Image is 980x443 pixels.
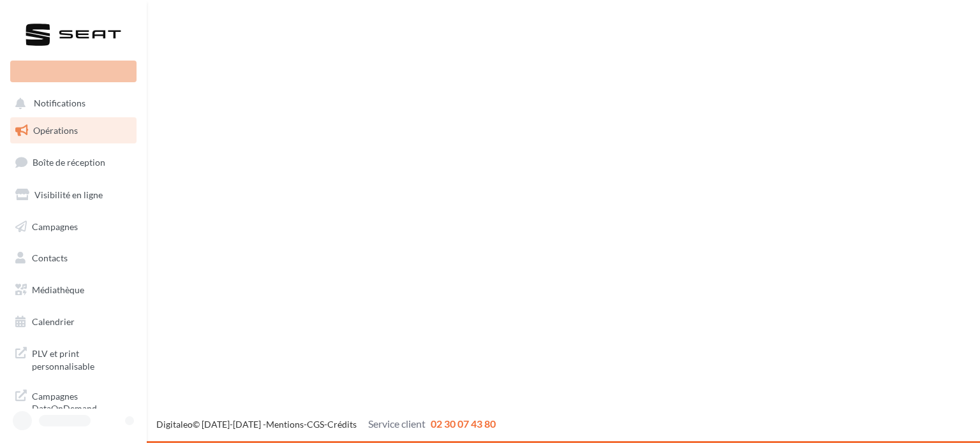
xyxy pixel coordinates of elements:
[8,340,139,377] a: PLV et print personnalisable
[8,182,139,208] a: Visibilité en ligne
[34,98,85,109] span: Notifications
[8,245,139,272] a: Contacts
[32,345,131,372] span: PLV et print personnalisable
[266,419,304,430] a: Mentions
[368,418,426,430] span: Service client
[8,309,139,335] a: Calendrier
[431,418,496,430] span: 02 30 07 43 80
[32,252,68,263] span: Contacts
[8,382,139,420] a: Campagnes DataOnDemand
[327,419,357,430] a: Crédits
[32,221,78,231] span: Campagnes
[32,388,131,415] span: Campagnes DataOnDemand
[8,117,139,144] a: Opérations
[10,61,137,82] div: Nouvelle campagne
[8,149,139,176] a: Boîte de réception
[307,419,324,430] a: CGS
[8,277,139,303] a: Médiathèque
[32,284,84,295] span: Médiathèque
[156,419,496,430] span: © [DATE]-[DATE] - - -
[34,189,103,200] span: Visibilité en ligne
[33,157,105,168] span: Boîte de réception
[8,214,139,240] a: Campagnes
[156,419,193,430] a: Digitaleo
[33,125,78,136] span: Opérations
[32,316,75,327] span: Calendrier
